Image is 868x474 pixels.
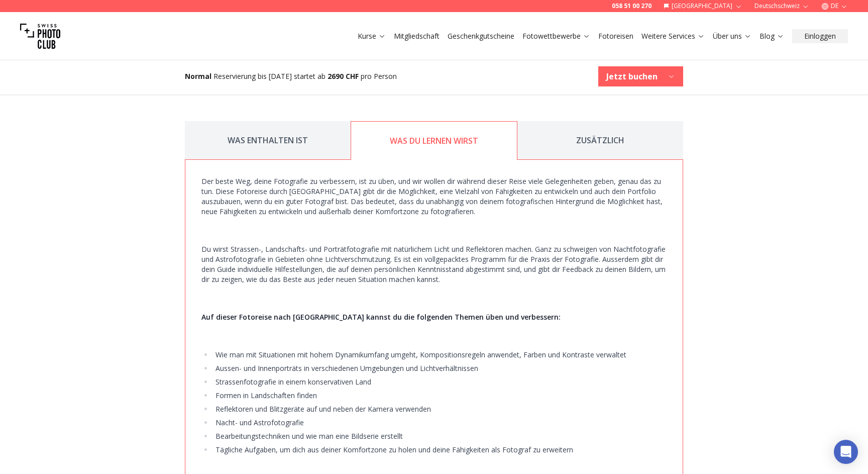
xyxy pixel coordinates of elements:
button: Mitgliedschaft [390,29,444,43]
a: 058 51 00 270 [612,2,652,10]
button: Fotowettbewerbe [518,29,594,43]
li: Reflektoren und Blitzgeräte auf und neben der Kamera verwenden [213,404,667,414]
button: Blog [755,29,788,43]
button: Jetzt buchen [598,66,683,86]
a: Weitere Services [641,31,705,41]
b: Normal [185,71,211,81]
li: Nacht- und Astrofotografie [213,418,667,428]
button: ZUSÄTZLICH [517,121,683,160]
a: Fotoreisen [598,31,633,41]
button: Geschenkgutscheine [444,29,518,43]
a: Geschenkgutscheine [448,31,514,41]
span: pro Person [361,71,397,81]
p: Du wirst Strassen-, Landschafts- und Porträtfotografie mit natürlichem Licht und Reflektoren mach... [201,244,667,285]
button: WAS DU LERNEN WIRST [351,121,517,160]
b: 2690 CHF [328,71,359,81]
li: Wie man mit Situationen mit hohem Dynamikumfang umgeht, Kompositionsregeln anwendet, Farben und K... [213,350,667,360]
button: Kurse [354,29,390,43]
button: Einloggen [792,29,848,43]
p: Der beste Weg, deine Fotografie zu verbessern, ist zu üben, und wir wollen dir während dieser Rei... [201,176,667,217]
button: Fotoreisen [594,29,637,43]
button: Weitere Services [637,29,709,43]
li: Aussen- und Innenporträts in verschiedenen Umgebungen und Lichtverhältnissen [213,363,667,373]
li: Formen in Landschaften finden [213,391,667,401]
a: Kurse [358,31,386,41]
li: Bearbeitungstechniken und wie man eine Bildserie erstellt [213,431,667,441]
a: Blog [759,31,784,41]
a: Mitgliedschaft [394,31,440,41]
button: Über uns [709,29,755,43]
li: Tägliche Aufgaben, um dich aus deiner Komfortzone zu holen und deine Fähigkeiten als Fotograf zu ... [213,445,667,455]
span: Reservierung bis [DATE] startet ab [213,71,325,81]
strong: Auf dieser Fotoreise nach [GEOGRAPHIC_DATA] kannst du die folgenden Themen üben und verbessern: [201,312,561,322]
a: Über uns [713,31,751,41]
b: Jetzt buchen [606,70,658,82]
button: WAS ENTHALTEN IST [185,121,351,160]
a: Fotowettbewerbe [522,31,590,41]
img: Swiss photo club [20,16,60,56]
li: Strassenfotografie in einem konservativen Land [213,377,667,387]
div: Open Intercom Messenger [834,440,858,464]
